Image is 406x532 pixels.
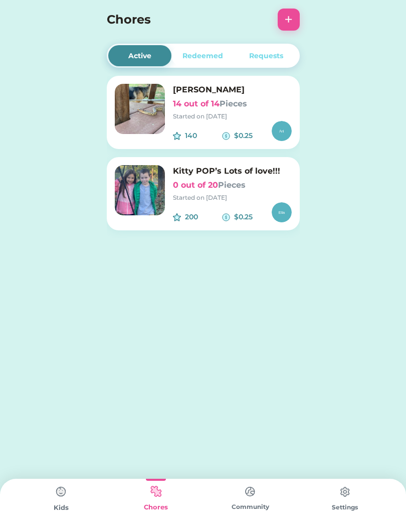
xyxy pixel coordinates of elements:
[203,502,298,511] div: Community
[185,130,223,141] div: 140
[109,502,204,512] div: Chores
[51,482,71,502] img: type%3Dchores%2C%20state%3Ddefault.svg
[173,179,292,191] h6: 0 out of 20
[234,130,272,141] div: $0.25
[173,213,181,221] img: interface-favorite-star--reward-rating-rate-social-star-media-favorite-like-stars.svg
[220,99,247,108] font: Pieces
[234,212,272,222] div: $0.25
[222,132,230,140] img: money-cash-dollar-coin--accounting-billing-payment-cash-coin-currency-money-finance.svg
[173,132,181,140] img: interface-favorite-star--reward-rating-rate-social-star-media-favorite-like-stars.svg
[115,84,165,134] img: image.png
[182,51,223,61] div: Redeemed
[185,212,223,222] div: 200
[240,482,260,501] img: type%3Dchores%2C%20state%3Ddefault.svg
[173,165,292,177] h6: Kitty POP’s Lots of love!!!
[298,503,392,512] div: Settings
[14,503,109,513] div: Kids
[278,9,300,31] button: +
[218,180,246,190] font: Pieces
[335,482,355,502] img: type%3Dchores%2C%20state%3Ddefault.svg
[249,51,283,61] div: Requests
[107,11,273,29] h4: Chores
[173,84,292,96] h6: [PERSON_NAME]
[173,112,292,121] div: Started on [DATE]
[115,165,165,215] img: image.png
[222,213,230,221] img: money-cash-dollar-coin--accounting-billing-payment-cash-coin-currency-money-finance.svg
[173,193,292,202] div: Started on [DATE]
[146,482,166,501] img: type%3Dkids%2C%20state%3Dselected.svg
[128,51,151,61] div: Active
[173,98,292,110] h6: 14 out of 14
